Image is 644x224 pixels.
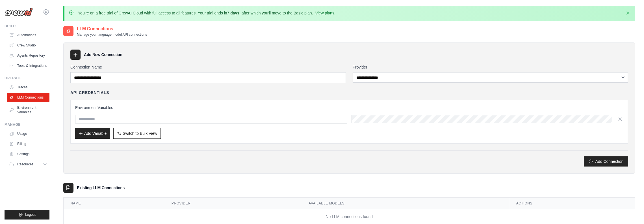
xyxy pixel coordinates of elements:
a: Traces [7,83,49,92]
a: Environment Variables [7,103,49,117]
p: You're on a free trial of CrewAI Cloud with full access to all features. Your trial ends in , aft... [78,10,335,16]
div: Operate [5,76,49,80]
a: Billing [7,139,49,148]
button: Add Variable [75,128,110,139]
span: Logout [25,212,36,217]
button: Add Connection [584,156,628,167]
th: Name [64,198,165,209]
th: Actions [509,198,635,209]
a: Tools & Integrations [7,61,49,70]
div: Build [5,24,49,28]
p: Manage your language model API connections [77,32,147,37]
a: Agents Repository [7,51,49,60]
button: Logout [5,210,49,219]
h3: Environment Variables [75,105,623,110]
img: Logo [5,8,33,16]
a: Settings [7,150,49,159]
h3: Add New Connection [84,52,122,57]
strong: 7 days [227,11,239,15]
label: Provider [353,64,628,70]
label: Connection Name [70,64,346,70]
span: Resources [17,162,33,167]
div: Manage [5,122,49,127]
h2: LLM Connections [77,25,147,32]
button: Resources [7,160,49,169]
button: Switch to Bulk View [113,128,161,139]
a: View plans [315,11,334,15]
h4: API Credentials [70,90,109,95]
th: Provider [165,198,302,209]
span: Switch to Bulk View [123,131,157,136]
h3: Existing LLM Connections [77,185,125,191]
a: LLM Connections [7,93,49,102]
a: Crew Studio [7,41,49,50]
a: Usage [7,129,49,138]
th: Available Models [302,198,509,209]
a: Automations [7,31,49,40]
